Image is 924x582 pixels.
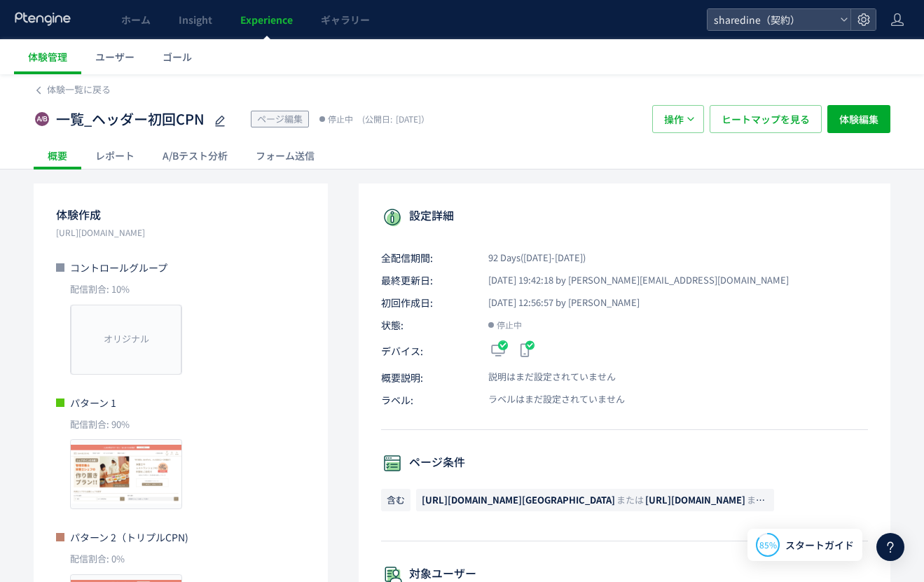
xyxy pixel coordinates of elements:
[381,452,868,475] p: ページ条件
[257,112,303,125] span: ページ編集
[710,105,822,133] button: ヒートマップを見る
[839,105,878,133] span: 体験編集
[81,141,149,169] div: レポート
[321,13,370,27] span: ギャラリー
[472,296,640,310] span: [DATE] 12:56:57 by [PERSON_NAME]
[616,493,644,506] span: または
[381,206,868,228] p: 設定詳細
[56,226,305,240] p: https://sharedine.me/
[47,83,111,96] span: 体験一覧に戻る
[381,296,472,310] span: 初回作成日:
[242,141,329,169] div: フォーム送信
[179,13,212,27] span: Insight
[28,50,67,64] span: 体験管理
[56,553,305,566] p: 配信割合: 0%
[422,493,615,506] span: [URL][DOMAIN_NAME][GEOGRAPHIC_DATA]
[416,489,774,511] span: https://sharedine.me/tokyoまたはhttps://sharedine.me/kanagawaまたはhttps://sharedine.me/osakaまたはhttps:/...
[56,109,205,130] span: 一覧_ヘッダー初回CPN
[652,105,704,133] button: 操作
[381,273,472,287] span: 最終更新日:
[381,393,472,407] span: ラベル:
[381,344,472,358] span: デバイス:
[645,493,745,506] span: [URL][DOMAIN_NAME]
[328,112,353,126] span: 停止中
[785,538,854,553] span: スタートガイド
[71,440,181,508] img: 5b1eb6374cf6fa5305cff764161bf4f61757500938448.jpeg
[56,283,305,296] p: 配信割合: 10%
[381,489,411,511] span: 含む
[497,318,522,332] span: 停止中
[472,251,586,265] span: 92 Days([DATE]-[DATE])
[71,305,181,375] div: オリジナル
[472,274,789,287] span: [DATE] 19:42:18 by [PERSON_NAME][EMAIL_ADDRESS][DOMAIN_NAME]
[359,113,429,125] span: [DATE]）
[472,393,625,406] span: ラベルはまだ設定されていません
[710,9,834,30] span: sharedine（契約）
[70,396,116,410] span: パターン 1
[722,105,810,133] span: ヒートマップを見る
[472,370,616,384] span: 説明はまだ設定されていません
[381,251,472,265] span: 全配信期間:
[70,261,167,275] span: コントロールグループ
[56,203,305,226] p: 体験作成
[747,493,774,506] span: または
[759,539,777,550] span: 85%
[664,105,684,133] span: 操作
[362,113,392,125] span: (公開日:
[240,13,293,27] span: Experience
[121,13,151,27] span: ホーム
[381,370,472,384] span: 概要説明:
[34,141,81,169] div: 概要
[827,105,890,133] button: 体験編集
[163,50,192,64] span: ゴール
[149,141,242,169] div: A/Bテスト分析
[95,50,135,64] span: ユーザー
[381,318,472,332] span: 状態:
[56,418,305,431] p: 配信割合: 90%
[70,530,188,544] span: パターン 2（トリプルCPN)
